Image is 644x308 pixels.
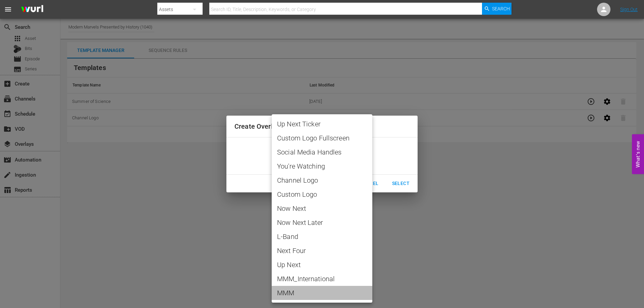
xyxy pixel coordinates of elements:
[492,3,510,15] span: Search
[277,288,367,298] span: MMM
[277,232,367,242] span: L-Band
[620,7,638,12] a: Sign Out
[4,5,12,13] span: menu
[277,189,367,199] span: Custom Logo
[277,175,367,185] span: Channel Logo
[632,134,644,174] button: Open Feedback Widget
[16,2,48,17] img: ans4CAIJ8jUAAAAAAAAAAAAAAAAAAAAAAAAgQb4GAAAAAAAAAAAAAAAAAAAAAAAAJMjXAAAAAAAAAAAAAAAAAAAAAAAAgAT5G...
[277,203,367,213] span: Now Next
[277,147,367,157] span: Social Media Handles
[277,119,367,129] span: Up Next Ticker
[277,218,367,228] span: Now Next Later
[277,274,367,284] span: MMM_International
[277,161,367,171] span: You're Watching
[277,133,367,143] span: Custom Logo Fullscreen
[277,260,367,270] span: Up Next
[277,246,367,256] span: Next Four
